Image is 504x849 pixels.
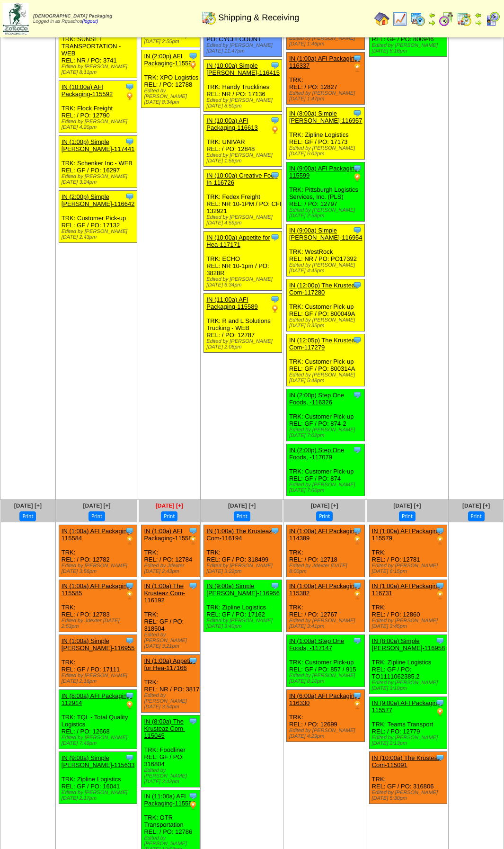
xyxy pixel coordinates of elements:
a: IN (10:00a) Simple [PERSON_NAME]-116415 [206,62,280,76]
a: [DATE] [+] [156,502,183,509]
div: Edited by [PERSON_NAME] [DATE] 7:00pm [289,482,364,493]
img: line_graph.gif [392,11,407,27]
a: IN (1:00a) AFI Packaging-116731 [372,582,443,597]
span: Shipping & Receiving [218,13,299,23]
div: TRK: Customer Pick-up REL: GF / PO: 800314A [286,334,364,386]
a: IN (9:00a) AFI Packaging-115599 [289,165,360,179]
div: TRK: Customer Pick-up REL: GF / PO: 874 [286,444,364,496]
img: Tooltip [353,526,362,536]
img: Tooltip [270,526,280,536]
a: IN (1:00a) AFI Packaging-115586 [144,527,195,542]
img: PO [353,536,362,545]
a: IN (8:00a) Simple [PERSON_NAME]-116958 [372,637,445,652]
div: TRK: REL: / PO: 12781 [369,525,447,577]
img: Tooltip [270,170,280,180]
button: Print [468,511,485,521]
a: IN (11:00a) AFI Packaging-115588 [144,793,195,807]
img: Tooltip [270,116,280,125]
div: TRK: WestRock REL: NR / PO: PO17392 [286,224,364,277]
img: Tooltip [270,232,280,242]
a: IN (1:00a) AFI Packaging-115585 [62,582,133,597]
img: Tooltip [353,54,362,63]
div: TRK: REL: / PO: 12784 [141,525,200,577]
div: Edited by [PERSON_NAME] [DATE] 6:15pm [372,563,447,574]
img: PO [125,590,134,600]
img: Tooltip [353,581,362,590]
div: Edited by [PERSON_NAME] [DATE] 4:20pm [62,119,137,130]
div: TRK: SUNSET TRANSPORTATION - WEB REL: NR / PO: 3741 [59,12,137,78]
a: [DATE] [+] [462,502,490,509]
div: Edited by [PERSON_NAME] [DATE] 5:30pm [372,790,447,801]
span: [DATE] [+] [393,502,421,509]
img: Tooltip [188,526,198,536]
div: TRK: XPO Logistics REL: / PO: 12788 [141,50,200,108]
button: Print [161,511,177,521]
div: Edited by [PERSON_NAME] [DATE] 6:34pm [206,277,282,288]
img: Tooltip [353,225,362,235]
img: Tooltip [435,698,445,707]
img: Tooltip [353,691,362,700]
img: Tooltip [188,716,198,726]
div: Edited by [PERSON_NAME] [DATE] 1:47pm [289,90,364,102]
a: IN (1:00a) The Krusteaz Com-116194 [206,527,272,542]
img: Tooltip [188,51,198,61]
img: Tooltip [125,526,134,536]
div: TRK: ECHO REL: NR 10-1pm / PO: 3828R [204,232,282,291]
div: TRK: Zipline Logistics REL: GF / PO: TO1111062385.2 [369,635,447,694]
img: PO [270,125,280,134]
div: TRK: Customer Pick-up REL: GF / PO: 17132 [59,191,137,243]
span: [DATE] [+] [83,502,111,509]
img: Tooltip [353,390,362,400]
div: TRK: REL: / PO: 12782 [59,525,137,577]
a: IN (2:00p) AFI Packaging-115590 [144,53,195,67]
div: Edited by [PERSON_NAME] [DATE] 3:21pm [144,632,200,649]
div: TRK: REL: / PO: 12767 [286,580,364,632]
div: Edited by [PERSON_NAME] [DATE] 3:40pm [206,618,282,629]
div: TRK: REL: GF / PO: 316806 [369,752,447,804]
a: IN (2:00p) Step One Foods, -117079 [289,447,344,461]
div: Edited by [PERSON_NAME] [DATE] 3:42pm [144,768,200,785]
div: TRK: R and L Solutions Trucking - WEB REL: / PO: 12787 [204,294,282,353]
img: calendarcustomer.gif [485,11,500,27]
div: Edited by [PERSON_NAME] [DATE] 3:24pm [62,174,137,185]
span: [DATE] [+] [311,502,338,509]
img: Tooltip [188,791,198,801]
img: PO [188,61,198,70]
a: IN (1:00a) Step One Foods, -117147 [289,637,344,652]
a: IN (9:00a) Simple [PERSON_NAME]-116954 [289,227,363,241]
div: TRK: Flock Freight REL: / PO: 12790 [59,81,137,133]
img: PO [353,590,362,600]
div: Edited by [PERSON_NAME] [DATE] 8:34pm [144,88,200,105]
div: TRK: Teams Transport REL: / PO: 12779 [369,697,447,749]
div: Edited by [PERSON_NAME] [DATE] 5:35pm [289,317,364,329]
a: IN (9:00a) Simple [PERSON_NAME]-116956 [206,582,280,597]
a: IN (1:00a) AFI Packaging-116337 [289,55,360,69]
div: Edited by [PERSON_NAME] [DATE] 2:13pm [372,735,447,746]
img: Tooltip [435,526,445,536]
div: TRK: REL: GF / PO: 17111 [59,635,137,687]
div: TRK: TQL - Total Quality Logistics REL: / PO: 12668 [59,690,137,749]
div: Edited by [PERSON_NAME] [DATE] 8:11pm [62,64,137,75]
img: Tooltip [125,581,134,590]
img: Tooltip [125,636,134,645]
div: TRK: REL: GF / PO: 318499 [204,525,282,577]
a: IN (6:00a) AFI Packaging-116330 [289,692,360,706]
div: Edited by [PERSON_NAME] [DATE] 3:54pm [144,693,200,710]
a: IN (10:00a) The Krusteaz Com-115091 [372,754,441,769]
div: TRK: Schenker Inc - WEB REL: GF / PO: 16297 [59,136,137,188]
img: calendarinout.gif [201,10,216,25]
a: IN (8:00a) AFI Packaging-112914 [62,692,133,706]
img: PO [188,536,198,545]
div: Edited by [PERSON_NAME] [DATE] 2:16pm [62,673,137,684]
img: Tooltip [270,581,280,590]
button: Print [19,511,36,521]
a: IN (2:00p) Simple [PERSON_NAME]-116642 [62,193,135,207]
div: TRK: Zipline Logistics REL: GF / PO: 17173 [286,107,364,160]
a: IN (1:00a) The Krusteaz Com-116192 [144,582,185,604]
div: TRK: REL: / PO: 12718 [286,525,364,577]
div: Edited by [PERSON_NAME] [DATE] 3:19pm [372,680,447,691]
button: Print [316,511,333,521]
a: IN (8:00a) The Krusteaz Com-115045 [144,718,185,739]
img: Tooltip [125,753,134,762]
img: Tooltip [188,656,198,665]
